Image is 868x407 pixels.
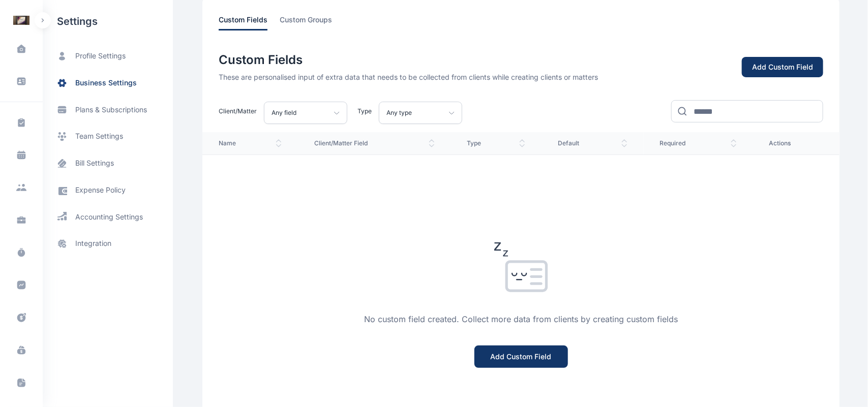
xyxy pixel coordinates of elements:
[219,52,622,68] h2: Custom Fields
[386,107,412,119] p: Any type
[75,105,147,115] span: plans & subscriptions
[75,158,114,169] span: bill settings
[219,15,280,30] a: custom fields
[43,204,173,230] a: accounting settings
[75,185,126,196] span: expense policy
[75,51,126,61] span: profile settings
[43,70,173,97] a: business settings
[272,107,296,119] p: Any field
[43,97,173,123] a: plans & subscriptions
[75,212,143,222] span: accounting settings
[364,313,678,325] p: No custom field created. Collect more data from clients by creating custom fields
[558,139,627,147] span: default
[280,15,332,30] span: custom groups
[43,230,173,257] a: integration
[43,123,173,150] a: team settings
[467,139,525,147] span: type
[43,150,173,177] a: bill settings
[357,107,372,115] p: Type
[769,139,823,147] span: actions
[75,131,123,142] span: team settings
[43,43,173,70] a: profile settings
[742,57,823,78] button: Add Custom Field
[280,15,344,30] a: custom groups
[314,139,435,147] span: client/matter field
[219,15,267,30] span: custom fields
[219,107,257,115] p: Client/Matter
[752,62,813,72] div: Add Custom Field
[75,238,111,249] span: integration
[660,139,737,147] span: required
[474,346,568,368] button: Add Custom Field
[219,72,622,82] p: These are personalised input of extra data that needs to be collected from clients while creating...
[43,177,173,204] a: expense policy
[219,139,282,147] span: name
[75,78,137,88] span: business settings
